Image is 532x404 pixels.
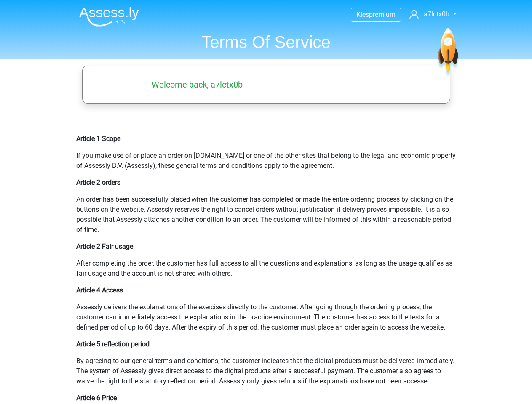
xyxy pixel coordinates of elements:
h5: Welcome back, a7lctx0b [93,80,302,90]
p: Assessly delivers the explanations of the exercises directly to the customer. After going through... [76,302,456,332]
img: Assessly [79,7,139,27]
p: An order has been successfully placed when the customer has completed or made the entire ordering... [76,194,456,235]
p: If you make use of or place an order on [DOMAIN_NAME] or one of the other sites that belong to th... [76,151,456,171]
span: premium [369,11,396,19]
b: Article 4 Access [76,286,123,294]
h1: Terms Of Service [72,32,460,52]
span: Kies [356,11,369,19]
b: Article 2 Fair usage [76,242,133,250]
span: a7lctx0b [424,10,449,18]
p: After completing the order, the customer has full access to all the questions and explanations, a... [76,258,456,279]
a: Kiespremium [351,9,401,20]
b: Article 6 Price [76,394,117,402]
p: By agreeing to our general terms and conditions, the customer indicates that the digital products... [76,356,456,386]
b: Article 2 orders [76,178,120,186]
b: Article 1 Scope [76,135,120,143]
a: a7lctx0b [406,9,460,19]
img: spaceship.7d73109d6933.svg [436,28,460,77]
b: Article 5 reflection period [76,340,150,348]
